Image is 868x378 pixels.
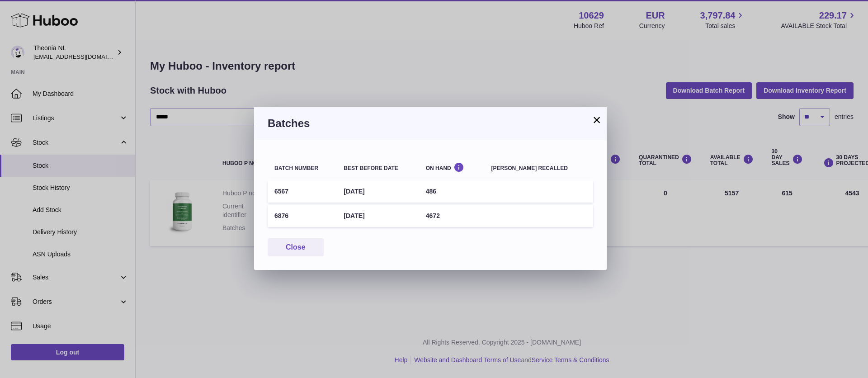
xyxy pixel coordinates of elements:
h3: Batches [268,116,593,131]
td: 6567 [268,180,337,203]
div: On Hand [426,162,478,171]
td: [DATE] [337,180,419,203]
td: 486 [419,180,485,203]
td: [DATE] [337,205,419,227]
div: Batch number [274,165,330,171]
div: [PERSON_NAME] recalled [491,165,586,171]
button: Close [268,238,324,257]
button: × [591,114,602,125]
div: Best before date [344,165,412,171]
td: 4672 [419,205,485,227]
td: 6876 [268,205,337,227]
